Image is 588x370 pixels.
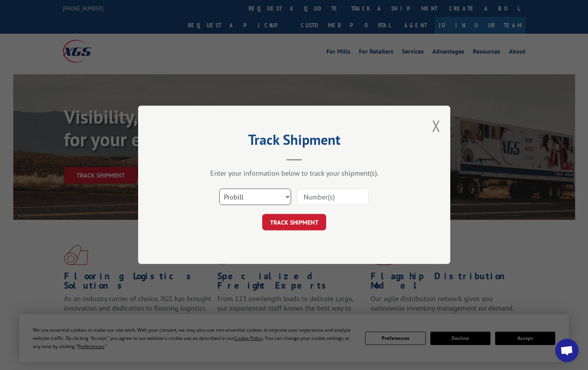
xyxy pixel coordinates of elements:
[177,169,411,178] div: Enter your information below to track your shipment(s).
[555,339,579,362] div: Open chat
[177,134,411,149] h2: Track Shipment
[432,115,441,136] button: Close modal
[262,214,326,231] button: TRACK SHIPMENT
[297,189,369,205] input: Number(s)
